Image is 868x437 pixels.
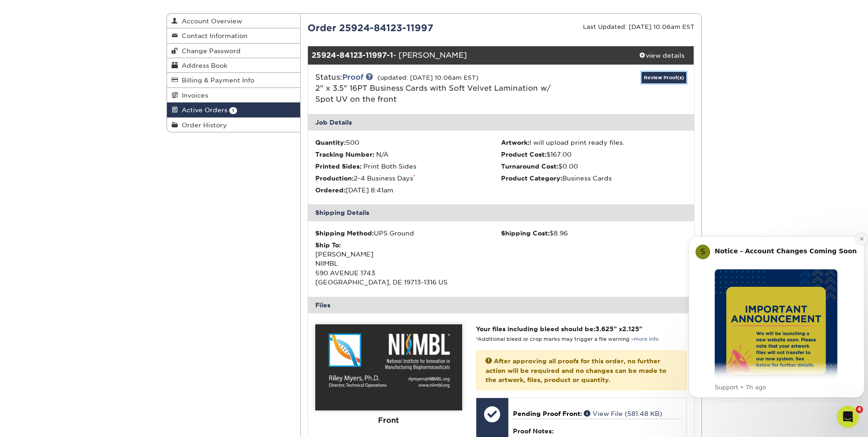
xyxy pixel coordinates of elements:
[501,175,562,182] strong: Product Category:
[501,151,546,158] strong: Product Cost:
[315,241,341,249] strong: Ship To:
[308,72,565,105] div: Status:
[315,410,462,431] div: Front
[342,73,363,82] a: Proof
[685,228,868,403] iframe: Intercom notifications message
[315,139,346,146] strong: Quantity:
[178,47,241,55] span: Change Password
[167,88,301,103] a: Invoices
[485,357,666,383] strong: After approving all proofs for this order, no further action will be required and no changes can ...
[315,138,501,147] li: 500
[315,186,501,195] li: [DATE] 8:41am
[178,32,248,39] span: Contact Information
[584,410,662,417] a: View File (581.48 KB)
[167,28,301,43] a: Contact Information
[167,44,301,58] a: Change Password
[308,46,630,65] div: - [PERSON_NAME]
[301,21,501,35] div: Order 25924-84123-11997
[501,229,687,238] div: $8.96
[856,406,863,413] span: 4
[167,103,301,117] a: Active Orders 1
[476,325,642,333] strong: Your files including bleed should be: " x "
[315,229,374,237] strong: Shipping Method:
[308,114,694,131] div: Job Details
[178,92,208,99] span: Invoices
[501,150,687,159] li: $167.00
[501,163,558,170] strong: Turnaround Cost:
[513,427,554,435] strong: Proof Notes:
[178,62,227,69] span: Address Book
[308,204,694,221] div: Shipping Details
[178,121,227,129] span: Order History
[363,163,416,170] span: Print Both Sides
[630,51,694,60] div: view details
[501,174,687,183] li: Business Cards
[167,118,301,132] a: Order History
[377,74,479,81] small: (updated: [DATE] 10:06am EST)
[315,163,361,170] strong: Printed Sides:
[501,229,550,237] strong: Shipping Cost:
[376,151,388,158] span: N/A
[583,23,695,30] small: Last Updated: [DATE] 10:06am EST
[501,138,687,147] li: I will upload print ready files.
[178,76,254,84] span: Billing & Payment Info
[315,229,501,238] div: UPS Ground
[501,139,529,146] strong: Artwork:
[837,406,859,428] iframe: Intercom live chat
[630,46,694,65] a: view details
[476,336,658,342] small: *Additional bleed or crop marks may trigger a file warning –
[308,297,694,313] div: Files
[315,84,551,104] a: 2" x 3.5" 16PT Business Cards with Soft Velvet Lamination w/ Spot UV on the front
[501,162,687,171] li: $0.00
[167,73,301,87] a: Billing & Payment Info
[595,325,614,333] span: 3.625
[315,186,345,194] strong: Ordered:
[315,240,501,287] div: [PERSON_NAME] NIIMBL 590 AVENUE 1743 [GEOGRAPHIC_DATA], DE 19713-1316 US
[634,336,658,342] a: more info
[315,175,354,182] strong: Production:
[167,58,301,73] a: Address Book
[315,151,374,158] strong: Tracking Number:
[167,14,301,28] a: Account Overview
[513,410,582,417] span: Pending Proof Front:
[178,106,227,114] span: Active Orders
[642,72,686,83] a: Review Proof(s)
[622,325,639,333] span: 2.125
[229,107,237,114] span: 1
[312,51,393,60] strong: 25924-84123-11997-1
[178,17,242,25] span: Account Overview
[315,174,501,183] li: 2-4 Business Days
